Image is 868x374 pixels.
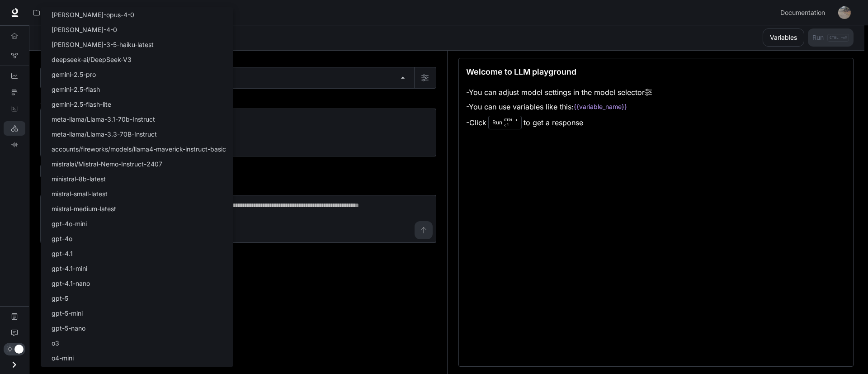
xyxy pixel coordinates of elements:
[52,338,59,348] p: o3
[52,264,87,273] p: gpt-4.1-mini
[52,234,72,243] p: gpt-4o
[52,189,108,199] p: mistral-small-latest
[52,144,226,154] p: accounts/fireworks/models/llama4-maverick-instruct-basic
[52,174,106,184] p: ministral-8b-latest
[52,323,85,333] p: gpt-5-nano
[52,294,68,303] p: gpt-5
[52,85,100,94] p: gemini-2.5-flash
[52,353,74,363] p: o4-mini
[52,249,73,258] p: gpt-4.1
[52,129,157,139] p: meta-llama/Llama-3.3-70B-Instruct
[52,204,116,213] p: mistral-medium-latest
[52,10,134,19] p: [PERSON_NAME]-opus-4-0
[52,308,83,318] p: gpt-5-mini
[52,219,87,228] p: gpt-4o-mini
[52,55,132,64] p: deepseek-ai/DeepSeek-V3
[52,40,154,49] p: [PERSON_NAME]-3-5-haiku-latest
[52,99,111,109] p: gemini-2.5-flash-lite
[52,159,162,169] p: mistralai/Mistral-Nemo-Instruct-2407
[52,114,155,124] p: meta-llama/Llama-3.1-70b-Instruct
[52,25,117,34] p: [PERSON_NAME]-4-0
[52,70,96,79] p: gemini-2.5-pro
[52,279,90,288] p: gpt-4.1-nano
